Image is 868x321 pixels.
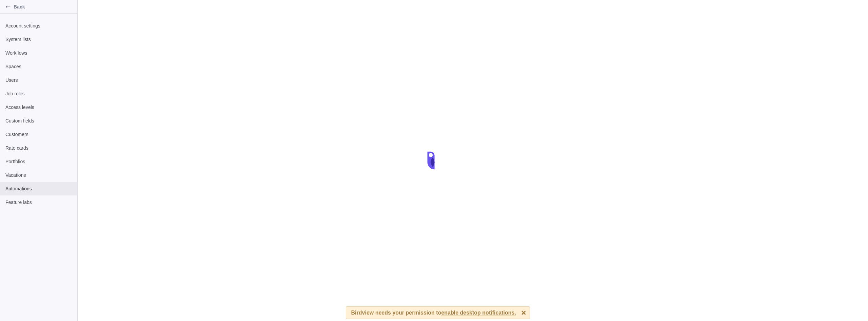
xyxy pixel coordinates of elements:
[5,36,72,43] span: System lists
[5,172,72,178] span: Vacations
[5,63,72,70] span: Spaces
[441,310,516,316] span: enable desktop notifications.
[5,104,72,111] span: Access levels
[14,3,75,10] span: Back
[5,90,72,97] span: Job roles
[5,145,72,151] span: Rate cards
[5,185,72,192] span: Automations
[5,77,72,83] span: Users
[420,147,448,174] div: loading
[5,158,72,165] span: Portfolios
[5,199,72,206] span: Feature labs
[5,50,72,56] span: Workflows
[351,307,516,319] div: Birdview needs your permission to
[5,117,72,124] span: Custom fields
[5,131,72,138] span: Customers
[5,22,72,29] span: Account settings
